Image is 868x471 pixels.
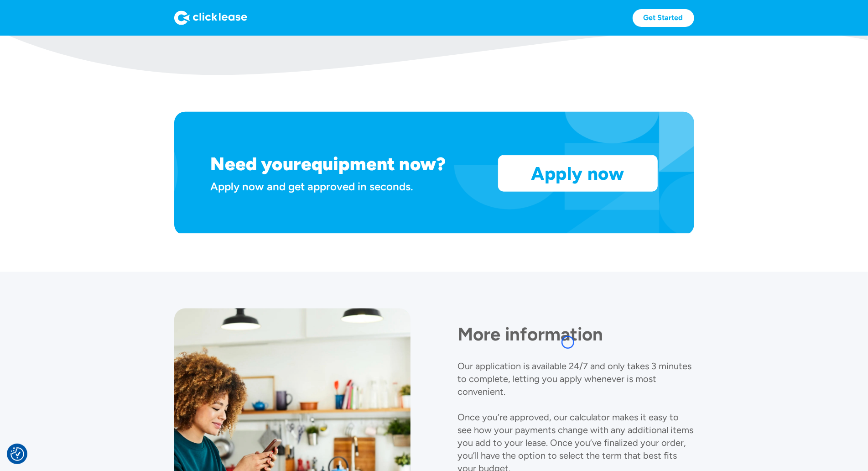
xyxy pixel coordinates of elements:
img: Revisit consent button [10,447,24,461]
h1: equipment now? [301,153,446,175]
a: Apply now [499,156,657,191]
div: Apply now and get approved in seconds. [211,178,487,194]
img: Logo [174,10,247,25]
button: Consent Preferences [10,447,24,461]
a: Get Started [633,9,694,27]
h1: More information [458,323,694,345]
h1: Need your [211,153,301,175]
